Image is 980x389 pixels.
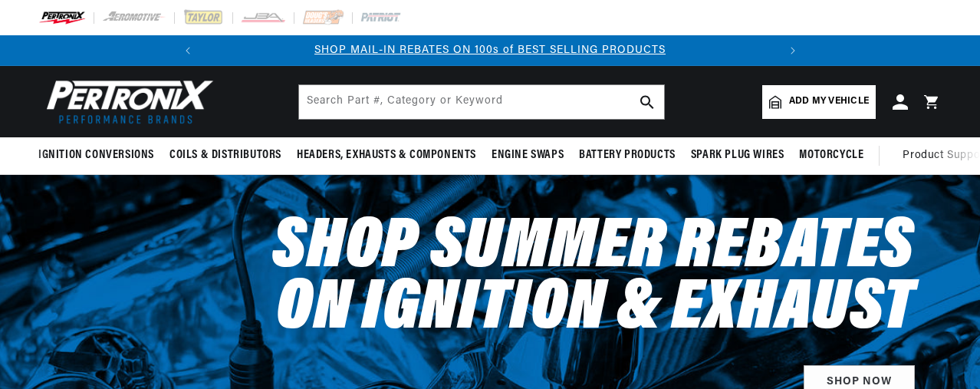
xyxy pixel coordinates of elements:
[38,75,215,128] img: Pertronix
[162,137,289,173] summary: Coils & Distributors
[203,42,778,59] div: Announcement
[630,85,664,119] button: search button
[492,147,564,163] span: Engine Swaps
[789,94,869,109] span: Add my vehicle
[173,35,203,66] button: Translation missing: en.sections.announcements.previous_announcement
[289,137,484,173] summary: Headers, Exhausts & Components
[791,137,871,173] summary: Motorcycle
[691,147,784,163] span: Spark Plug Wires
[297,147,476,163] span: Headers, Exhausts & Components
[299,85,664,119] input: Search Part #, Category or Keyword
[683,137,792,173] summary: Spark Plug Wires
[259,218,915,341] h2: Shop Summer Rebates on Ignition & Exhaust
[203,42,778,59] div: 1 of 2
[169,147,281,163] span: Coils & Distributors
[484,137,571,173] summary: Engine Swaps
[762,85,876,119] a: Add my vehicle
[571,137,683,173] summary: Battery Products
[778,35,808,66] button: Translation missing: en.sections.announcements.next_announcement
[38,137,162,173] summary: Ignition Conversions
[314,45,666,56] a: SHOP MAIL-IN REBATES ON 100s of BEST SELLING PRODUCTS
[38,147,154,163] span: Ignition Conversions
[799,147,863,163] span: Motorcycle
[579,147,676,163] span: Battery Products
